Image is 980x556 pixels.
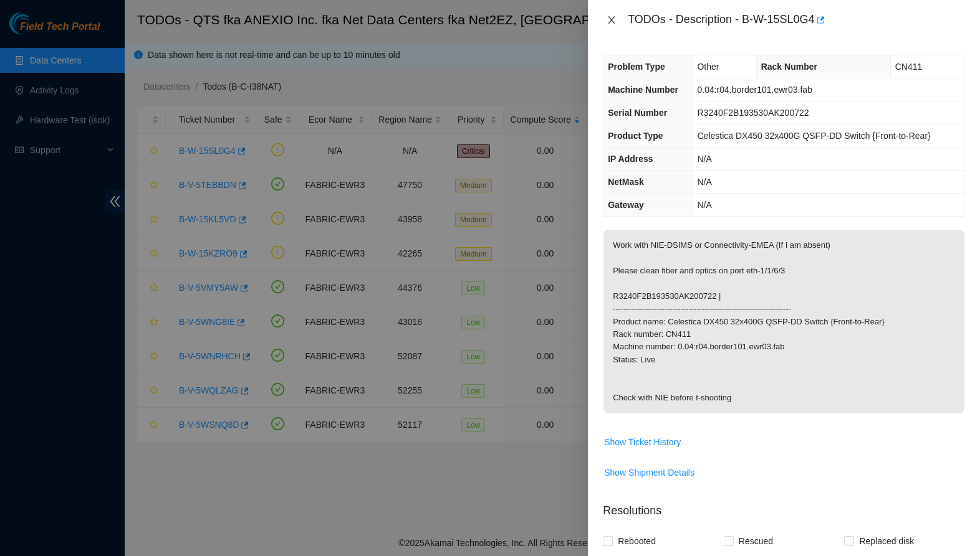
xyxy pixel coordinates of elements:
[697,154,711,164] span: N/A
[603,492,965,519] p: Resolutions
[604,466,694,479] span: Show Shipment Details
[697,177,711,187] span: N/A
[854,531,919,551] span: Replaced disk
[697,200,711,210] span: N/A
[697,62,719,72] span: Other
[608,200,644,210] span: Gateway
[734,531,778,551] span: Rescued
[761,62,817,72] span: Rack Number
[628,10,965,30] div: TODOs - Description - B-W-15SL0G4
[608,131,663,141] span: Product Type
[608,62,665,72] span: Problem Type
[607,15,617,25] span: close
[608,177,644,187] span: NetMask
[603,432,681,452] button: Show Ticket History
[895,62,923,72] span: CN411
[697,108,809,118] span: R3240F2B193530AK200722
[697,131,930,141] span: Celestica DX450 32x400G QSFP-DD Switch {Front-to-Rear}
[604,435,681,449] span: Show Ticket History
[603,230,964,413] p: Work with NIE-DSIMS or Connectivity-EMEA (If I am absent) Please clean fiber and optics on port e...
[603,463,695,483] button: Show Shipment Details
[697,85,812,95] span: 0.04:r04.border101.ewr03.fab
[608,108,667,118] span: Serial Number
[608,154,653,164] span: IP Address
[608,85,678,95] span: Machine Number
[603,14,620,26] button: Close
[613,531,661,551] span: Rebooted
